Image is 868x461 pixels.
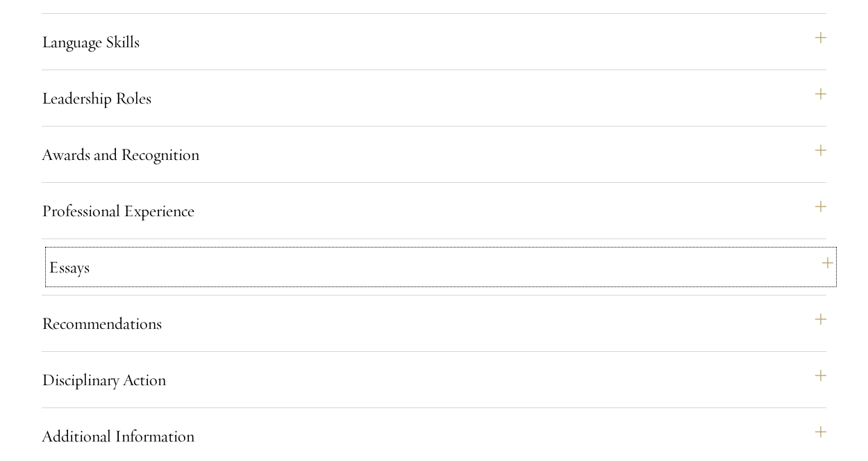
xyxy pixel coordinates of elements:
button: Additional Information [42,419,826,453]
button: Recommendations [42,307,826,340]
button: Awards and Recognition [42,138,826,171]
button: Essays [49,250,833,284]
button: Disciplinary Action [42,363,826,396]
button: Language Skills [42,25,826,58]
button: Professional Experience [42,194,826,227]
button: Leadership Roles [42,81,826,115]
